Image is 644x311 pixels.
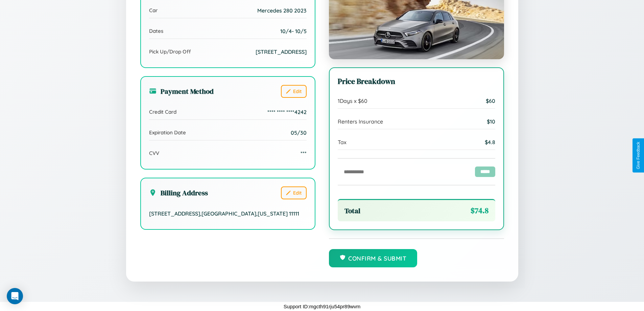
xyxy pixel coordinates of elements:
span: $ 74.8 [471,205,488,216]
span: $ 4.8 [485,139,495,146]
span: Tax [338,139,347,146]
span: Pick Up/Drop Off [149,48,191,55]
span: Mercedes 280 2023 [257,7,307,14]
span: $ 60 [486,97,495,104]
span: 05/30 [291,129,307,136]
button: Confirm & Submit [329,249,418,267]
div: Open Intercom Messenger [7,288,23,304]
span: Total [344,206,360,216]
h3: Price Breakdown [338,76,495,87]
span: 10 / 4 - 10 / 5 [280,28,307,35]
span: $ 10 [487,118,495,125]
span: 1 Days x $ 60 [338,97,367,104]
span: Credit Card [149,109,176,115]
h3: Billing Address [149,188,208,198]
span: Expiration Date [149,129,186,136]
button: Edit [281,85,307,98]
button: Edit [281,186,307,199]
span: [STREET_ADDRESS] [256,48,307,55]
h3: Payment Method [149,86,214,96]
span: CVV [149,150,159,156]
p: Support ID: mgcth91rju54pr89wvm [284,302,361,311]
span: Renters Insurance [338,118,383,125]
div: Give Feedback [636,142,641,169]
span: Car [149,7,158,14]
span: [STREET_ADDRESS] , [GEOGRAPHIC_DATA] , [US_STATE] 11111 [149,210,299,217]
span: Dates [149,28,163,34]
